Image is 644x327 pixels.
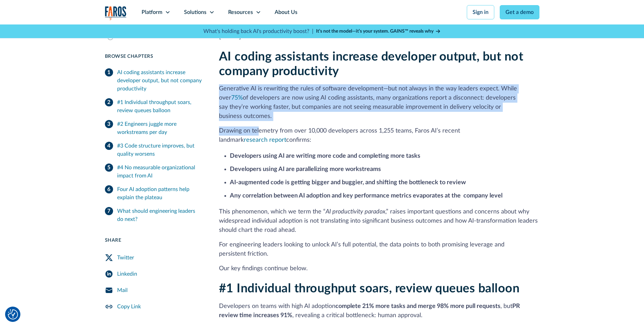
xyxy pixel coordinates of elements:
[117,185,203,202] div: Four AI adoption patterns help explain the plateau
[8,309,18,320] button: Cookie Settings
[230,193,502,199] strong: Any correlation between AI adoption and key performance metrics evaporates at the company level
[142,8,162,16] div: Platform
[230,153,420,159] strong: Developers using AI are writing more code and completing more tasks
[219,126,539,145] p: Drawing on telemetry from over 10,000 developers across 1,255 teams, Faros AI’s recent landmark c...
[105,237,203,244] div: Share
[117,270,137,278] div: Linkedin
[231,95,243,101] a: 75%
[219,303,520,319] strong: PR review time increases 91%
[105,96,203,117] a: #1 Individual throughput soars, review queues balloon
[105,66,203,96] a: AI coding assistants increase developer output, but not company productivity
[335,303,500,309] strong: complete 21% more tasks and merge 98% more pull requests
[105,183,203,204] a: Four AI adoption patterns help explain the plateau
[105,6,127,20] img: Logo of the analytics and reporting company Faros.
[117,163,203,180] div: #4 No measurable organizational impact from AI
[117,303,141,311] div: Copy Link
[230,179,466,186] strong: AI-augmented code is getting bigger and buggier, and shifting the bottleneck to review
[184,8,206,16] div: Solutions
[228,8,253,16] div: Resources
[105,249,203,266] a: Twitter Share
[105,161,203,183] a: #4 No measurable organizational impact from AI
[219,84,539,121] p: Generative AI is rewriting the rules of software development—but not always in the way leaders ex...
[219,207,539,235] p: This phenomenon, which we term the “ ,” raises important questions and concerns about why widespr...
[203,27,313,35] p: What's holding back AI's productivity boost? |
[244,137,286,143] a: research report
[219,281,539,296] h2: #1 Individual throughput soars, review queues balloon
[316,29,434,34] strong: It’s not the model—it’s your system. GAINS™ reveals why
[219,264,539,273] p: Our key findings continue below.
[105,204,203,226] a: What should engineering leaders do next?
[105,282,203,298] a: Mail Share
[117,120,203,136] div: #2 Engineers juggle more workstreams per day
[117,98,203,115] div: #1 Individual throughput soars, review queues balloon
[219,302,539,320] p: Developers on teams with high AI adoption , but , revealing a critical bottleneck: human approval.
[230,166,381,172] strong: Developers using AI are parallelizing more workstreams
[117,207,203,223] div: What should engineering leaders do next?
[500,5,539,19] a: Get a demo
[316,28,441,35] a: It’s not the model—it’s your system. GAINS™ reveals why
[117,142,203,158] div: #3 Code structure improves, but quality worsens
[117,254,134,262] div: Twitter
[105,298,203,315] a: Copy Link
[105,117,203,139] a: #2 Engineers juggle more workstreams per day
[105,139,203,161] a: #3 Code structure improves, but quality worsens
[219,50,539,79] h2: AI coding assistants increase developer output, but not company productivity
[467,5,494,19] a: Sign in
[105,6,127,20] a: home
[8,309,18,320] img: Revisit consent button
[105,53,203,60] div: Browse Chapters
[117,68,203,93] div: AI coding assistants increase developer output, but not company productivity
[117,286,128,294] div: Mail
[105,266,203,282] a: LinkedIn Share
[219,240,539,259] p: For engineering leaders looking to unlock AI’s full potential, the data points to both promising ...
[326,209,385,215] em: AI productivity paradox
